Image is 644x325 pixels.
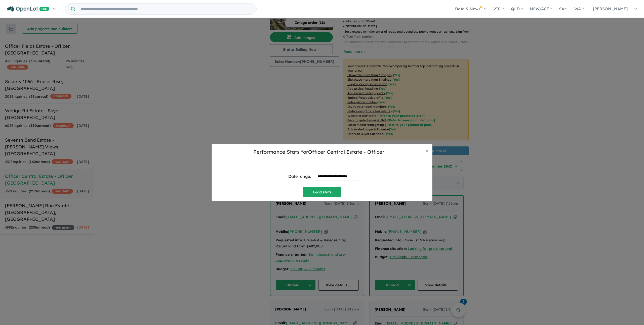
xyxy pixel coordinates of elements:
button: Load stats [303,187,341,197]
input: Try estate name, suburb, builder or developer [76,4,255,14]
h5: Performance Stats for Officer Central Estate - Officer [216,148,422,156]
div: Date range: [288,173,311,180]
span: × [426,147,428,153]
span: [PERSON_NAME]... [593,6,631,11]
img: Openlot PRO Logo White [7,6,49,12]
